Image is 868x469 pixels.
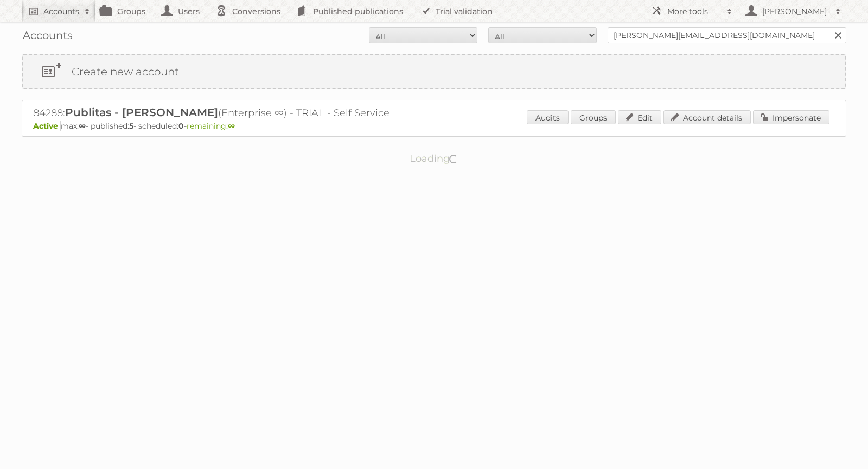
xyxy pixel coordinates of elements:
[23,55,845,88] a: Create new account
[667,6,722,17] h2: More tools
[228,121,235,131] strong: ∞
[759,6,830,17] h2: [PERSON_NAME]
[571,110,616,124] a: Groups
[375,148,493,169] p: Loading
[178,121,184,131] strong: 0
[663,110,751,124] a: Account details
[79,121,86,131] strong: ∞
[33,106,413,120] h2: 84288: (Enterprise ∞) - TRIAL - Self Service
[65,106,218,119] span: Publitas - [PERSON_NAME]
[33,121,835,131] p: max: - published: - scheduled: -
[618,110,661,124] a: Edit
[33,121,61,131] span: Active
[753,110,829,124] a: Impersonate
[129,121,133,131] strong: 5
[187,121,235,131] span: remaining:
[43,6,79,17] h2: Accounts
[527,110,569,124] a: Audits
